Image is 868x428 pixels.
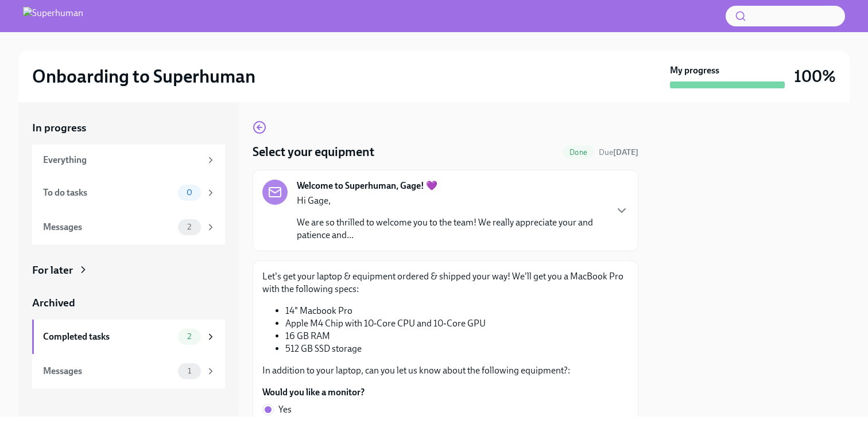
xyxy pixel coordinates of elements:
img: Superhuman [23,7,83,25]
div: To do tasks [43,186,173,199]
div: Messages [43,365,173,378]
h3: 100% [794,66,836,87]
p: Let's get your laptop & equipment ordered & shipped your way! We'll get you a MacBook Pro with th... [262,270,629,295]
div: Completed tasks [43,330,173,343]
span: Yes [278,403,292,416]
a: Messages1 [32,354,225,388]
li: 16 GB RAM [285,330,629,343]
li: 14" Macbook Pro [285,305,629,317]
span: 2 [180,223,198,231]
strong: [DATE] [613,147,638,157]
p: Hi Gage, [297,194,606,207]
span: 1 [181,367,198,375]
a: In progress [32,120,225,135]
span: Due [599,147,638,157]
span: 0 [180,188,199,197]
li: 512 GB SSD storage [285,343,629,355]
p: In addition to your laptop, can you let us know about the following equipment?: [262,364,629,377]
a: For later [32,263,225,278]
h2: Onboarding to Superhuman [32,65,255,88]
div: For later [32,263,73,278]
strong: Welcome to Superhuman, Gage! 💜 [297,180,437,192]
p: We are so thrilled to welcome you to the team! We really appreciate your and patience and... [297,216,606,242]
a: Archived [32,295,225,310]
span: Done [563,148,594,157]
li: Apple M4 Chip with 10‑Core CPU and 10‑Core GPU [285,317,629,330]
span: 2 [180,332,198,341]
span: August 10th, 2025 05:00 [599,147,638,158]
h4: Select your equipment [253,143,374,161]
strong: My progress [670,64,719,77]
a: Completed tasks2 [32,320,225,354]
div: Messages [43,221,173,234]
div: Everything [43,154,201,166]
a: Everything [32,145,225,176]
a: Messages2 [32,210,225,244]
a: To do tasks0 [32,176,225,210]
label: Would you like a monitor? [262,386,365,399]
